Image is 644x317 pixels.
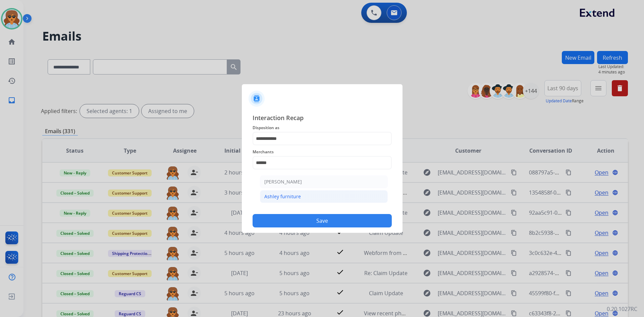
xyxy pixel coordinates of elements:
div: [PERSON_NAME] [264,178,302,185]
button: Save [253,214,392,227]
span: Disposition as [253,124,392,132]
p: 0.20.1027RC [607,305,637,313]
span: Interaction Recap [253,113,392,124]
img: contactIcon [249,91,265,107]
div: Ashley furniture [264,193,301,200]
span: Merchants [253,148,392,156]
